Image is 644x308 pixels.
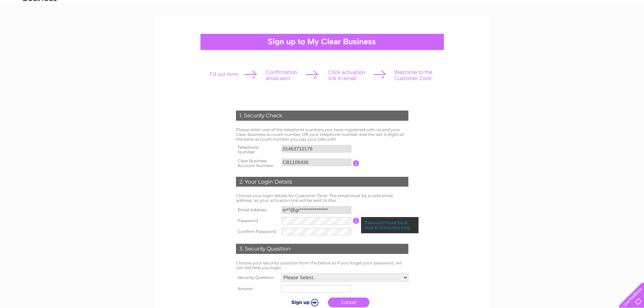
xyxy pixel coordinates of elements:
[566,29,581,34] a: Energy
[283,298,325,307] input: Submit
[234,205,280,215] th: Email Address
[610,29,619,34] a: Blog
[23,18,57,38] img: logo.png
[585,29,605,34] a: Telecoms
[234,157,280,170] th: Clear Business Account Number
[234,283,280,294] th: Answer
[234,272,280,283] th: Security Question
[517,3,563,12] a: 0333 014 3131
[234,226,280,237] th: Confirm Password
[353,218,359,224] input: Information
[236,244,408,254] div: 3. Security Question
[234,126,410,143] td: Please enter one of the telephone numbers you have registered with us and your Clear Business acc...
[236,177,408,187] div: 2. Your Login Details
[234,192,410,205] td: Choose your login details for Customer Zone. The email must be a valid email address, as your act...
[234,143,280,157] th: Telephone Number
[234,215,280,226] th: Password
[361,217,419,233] div: Password must be at least 6 characters long
[623,29,640,34] a: Contact
[234,259,410,272] td: Choose your security question from the below so if you forget your password, we can still help yo...
[353,160,359,166] input: Information
[163,4,482,33] div: Clear Business is a trading name of Verastar Limited (registered in [GEOGRAPHIC_DATA] No. 3667643...
[328,298,369,307] a: Cancel
[549,29,562,34] a: Water
[236,111,408,121] div: 1. Security Check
